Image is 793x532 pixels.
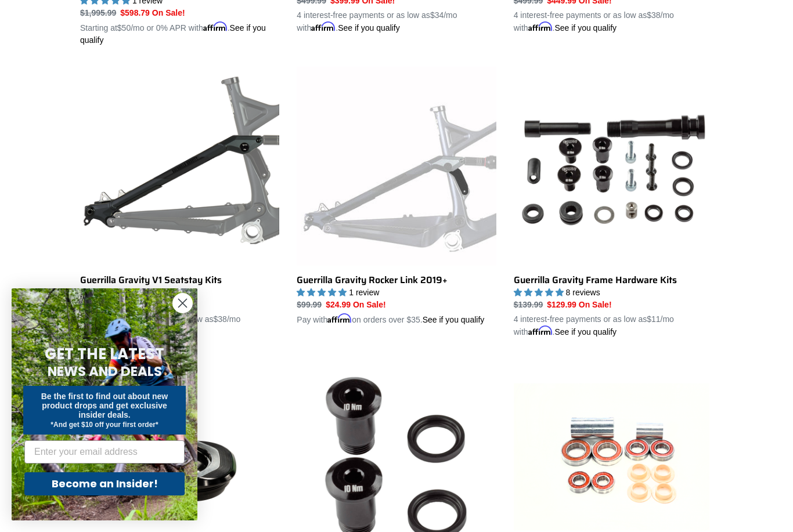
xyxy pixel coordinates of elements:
span: NEWS AND DEALS [48,362,162,381]
span: Be the first to find out about new product drops and get exclusive insider deals. [41,392,168,419]
button: Close dialog [172,293,193,313]
span: *And get $10 off your first order* [51,421,158,429]
input: Enter your email address [24,440,185,464]
button: Become an Insider! [24,472,185,495]
span: GET THE LATEST [45,343,164,364]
